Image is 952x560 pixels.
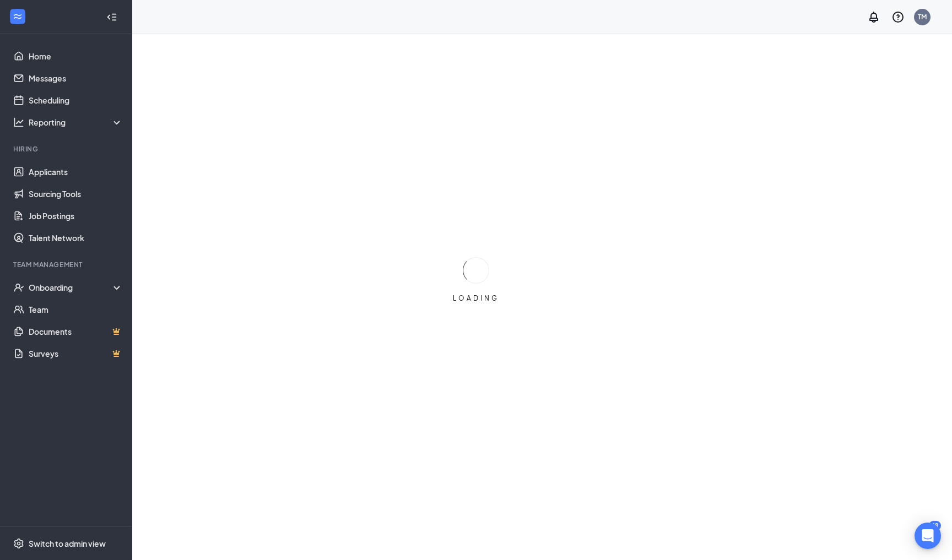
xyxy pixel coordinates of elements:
[12,11,23,22] svg: WorkstreamLogo
[29,183,123,205] a: Sourcing Tools
[918,12,927,21] div: TM
[915,523,941,549] div: Open Intercom Messenger
[29,538,106,549] div: Switch to admin view
[13,282,24,293] svg: UserCheck
[867,10,880,24] svg: Notifications
[29,320,123,342] a: DocumentsCrown
[29,298,123,320] a: Team
[29,342,123,365] a: SurveysCrown
[29,67,123,89] a: Messages
[29,89,123,111] a: Scheduling
[448,293,504,303] div: LOADING
[13,538,24,549] svg: Settings
[891,10,905,24] svg: QuestionInfo
[929,521,941,530] div: 48
[29,45,123,67] a: Home
[29,161,123,183] a: Applicants
[29,282,113,293] div: Onboarding
[29,117,123,128] div: Reporting
[13,117,24,128] svg: Analysis
[106,12,117,23] svg: Collapse
[29,227,123,249] a: Talent Network
[13,144,121,154] div: Hiring
[29,205,123,227] a: Job Postings
[13,260,121,269] div: Team Management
